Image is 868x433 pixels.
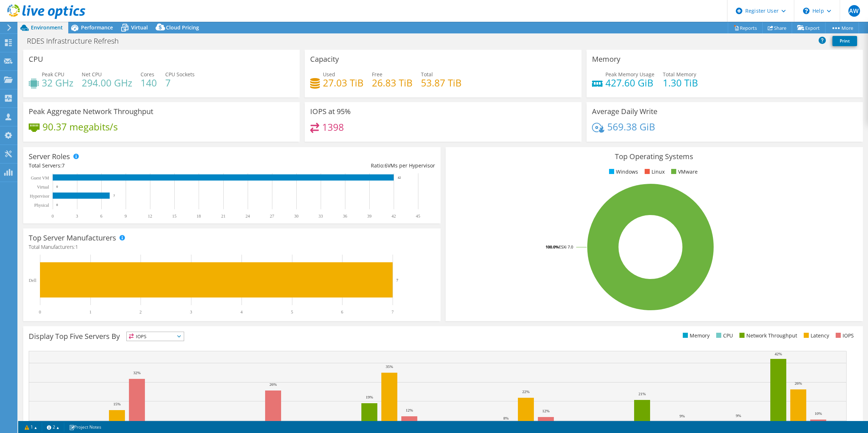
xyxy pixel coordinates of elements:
[294,214,299,219] text: 30
[269,382,277,387] text: 26%
[31,24,63,31] span: Environment
[802,332,829,340] li: Latency
[386,364,393,369] text: 35%
[834,332,854,340] li: IOPS
[29,108,153,116] h3: Peak Aggregate Network Throughput
[42,79,73,87] h4: 32 GHz
[29,55,43,63] h3: CPU
[832,36,857,46] a: Print
[421,79,462,87] h4: 53.87 TiB
[680,414,685,418] text: 9%
[196,214,201,219] text: 18
[29,162,232,170] div: Total Servers:
[291,309,293,315] text: 5
[20,422,42,432] a: 1
[94,421,100,425] text: 5%
[172,214,177,219] text: 15
[319,214,323,219] text: 33
[669,168,698,176] li: VMware
[81,24,113,31] span: Performance
[29,234,116,242] h3: Top Server Manufacturers
[141,79,157,87] h4: 140
[141,71,154,78] span: Cores
[270,214,274,219] text: 27
[165,79,195,87] h4: 7
[232,162,435,170] div: Ratio: VMs per Hypervisor
[803,8,810,14] svg: \n
[131,24,148,31] span: Virtual
[795,381,802,385] text: 26%
[231,421,236,425] text: 5%
[127,332,184,341] span: IOPS
[372,71,382,78] span: Free
[607,123,655,131] h4: 569.38 GiB
[323,71,335,78] span: Used
[663,79,698,87] h4: 1.30 TiB
[56,185,58,189] text: 0
[792,22,826,33] a: Export
[600,420,605,425] text: 6%
[37,185,49,190] text: Virtual
[310,55,339,63] h3: Capacity
[56,203,58,207] text: 0
[367,214,372,219] text: 39
[762,22,792,33] a: Share
[341,309,343,315] text: 6
[29,153,70,161] h3: Server Roles
[166,24,199,31] span: Cloud Pricing
[133,371,141,375] text: 32%
[113,194,115,198] text: 7
[42,422,64,432] a: 2
[663,71,696,78] span: Total Memory
[392,309,394,315] text: 7
[605,79,654,87] h4: 427.60 GiB
[848,5,860,17] span: AW
[416,214,420,219] text: 45
[392,214,396,219] text: 42
[113,402,121,406] text: 15%
[815,411,822,416] text: 10%
[372,79,413,87] h4: 26.83 TiB
[148,214,152,219] text: 12
[825,22,859,33] a: More
[366,395,373,399] text: 19%
[592,55,620,63] h3: Memory
[592,108,657,116] h3: Average Daily Write
[29,278,36,283] text: Dell
[82,71,102,78] span: Net CPU
[24,37,130,45] h1: RDES Infrastructure Refresh
[559,244,573,250] tspan: ESXi 7.0
[125,214,127,219] text: 9
[522,389,530,394] text: 22%
[75,243,78,250] span: 1
[29,243,435,251] h4: Total Manufacturers:
[139,309,142,315] text: 2
[396,278,398,282] text: 7
[30,194,49,199] text: Hypervisor
[643,168,665,176] li: Linux
[322,123,344,131] h4: 1398
[738,332,797,340] li: Network Throughput
[421,71,433,78] span: Total
[775,352,782,356] text: 42%
[323,79,364,87] h4: 27.03 TiB
[89,309,92,315] text: 1
[190,309,192,315] text: 3
[728,22,763,33] a: Reports
[681,332,710,340] li: Memory
[736,413,741,418] text: 9%
[385,162,388,169] span: 6
[42,71,64,78] span: Peak CPU
[542,409,549,413] text: 12%
[52,214,54,219] text: 0
[221,214,226,219] text: 21
[76,214,78,219] text: 3
[100,214,102,219] text: 6
[31,175,49,181] text: Guest VM
[607,168,638,176] li: Windows
[343,214,347,219] text: 36
[34,203,49,208] text: Physical
[64,422,106,432] a: Project Notes
[246,214,250,219] text: 24
[398,176,401,179] text: 42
